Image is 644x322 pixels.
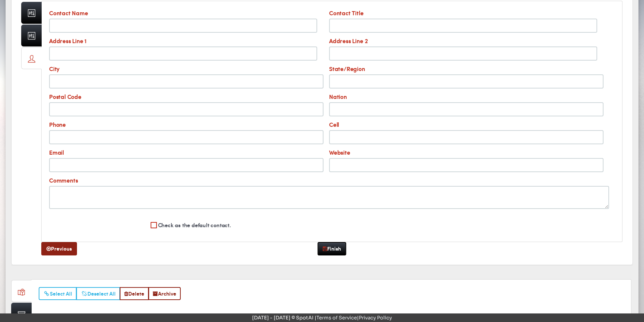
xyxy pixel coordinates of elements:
[316,315,357,321] a: Terms of Service
[326,9,600,19] label: Contact Title
[46,148,326,158] label: Email
[326,64,606,74] label: State/Region
[46,36,320,46] label: Address Line 1
[359,315,392,321] a: Privacy Policy
[158,221,231,231] label: Check as the default contact.
[46,92,326,102] label: Postal Code
[76,287,120,300] button: Deselect All
[46,64,326,74] label: City
[326,92,606,102] label: Nation
[148,287,181,300] button: Archive
[326,148,606,158] label: Website
[39,287,77,300] button: Select All
[46,176,612,186] label: Comments
[318,242,346,255] a: Finish
[46,120,326,130] label: Phone
[41,242,77,255] a: Previous
[46,9,320,19] label: Contact Name
[326,36,600,46] label: Address Line 2
[120,287,149,300] button: Delete
[326,120,606,130] label: Cell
